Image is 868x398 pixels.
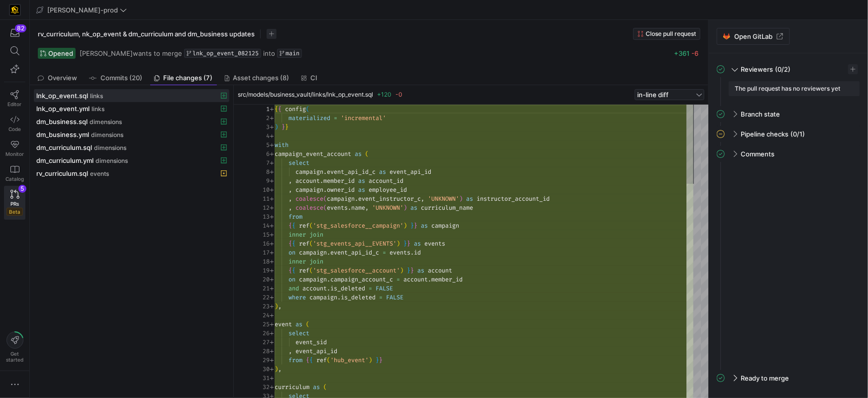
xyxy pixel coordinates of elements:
span: -0 [395,91,402,98]
span: curriculum_name [421,204,473,212]
span: rv_curriculum.sql [36,169,88,177]
span: select [289,329,309,337]
span: member_id [431,275,463,283]
span: dm_curriculum.yml [36,156,94,164]
div: Reviewers(0/2) [717,81,860,106]
span: ) [396,240,400,248]
span: dimensions [94,144,126,151]
div: 30 [252,365,270,374]
span: links [90,93,103,100]
span: event_api_id_c [327,168,376,176]
div: 82 [15,24,26,32]
span: name [351,204,365,212]
span: 'incremental' [341,114,386,122]
div: 17 [252,248,270,257]
div: 1 [252,105,270,114]
div: 3 [252,123,270,132]
span: Close pull request [646,30,696,37]
button: lnk_op_event.ymllinks [34,102,229,115]
span: FALSE [376,284,393,292]
span: lnk_op_event_082125 [193,50,259,57]
span: { [292,266,295,274]
span: campaign [299,275,327,283]
span: campaign [299,249,327,257]
span: as [379,168,386,176]
span: { [309,356,313,364]
button: Close pull request [633,28,700,40]
span: } [376,356,379,364]
span: employee_id [369,186,407,194]
span: with [275,141,289,149]
a: main [277,49,302,58]
div: 31 [252,374,270,383]
span: rv_curriculum, nk_op_event & dm_curriculum and dm_business updates [38,30,255,38]
div: 32 [252,383,270,392]
span: coalesce [295,195,323,203]
span: , [289,186,292,194]
span: as [417,266,424,274]
button: dm_curriculum.sqldimensions [34,141,229,154]
span: [PERSON_NAME]-prod [47,6,118,14]
span: = [369,284,372,292]
span: as [295,320,302,328]
span: . [320,177,323,185]
span: inner [289,231,306,239]
span: , [278,302,282,310]
span: as [358,177,365,185]
span: config [285,105,306,113]
span: . [428,275,431,283]
img: https://storage.googleapis.com/y42-prod-data-exchange/images/uAsz27BndGEK0hZWDFeOjoxA7jCwgK9jE472... [10,5,20,15]
span: where [289,293,306,301]
span: campaign [309,293,337,301]
span: -6 [691,49,698,57]
span: (0/1) [790,130,805,138]
span: = [334,114,337,122]
div: 16 [252,239,270,248]
span: into [263,49,275,57]
span: , [365,204,369,212]
span: as [358,186,365,194]
span: events [90,170,109,177]
span: in-line diff [637,91,669,99]
div: 10 [252,185,270,194]
span: Open GitLab [734,32,772,40]
span: wants to merge [80,49,182,57]
span: ref [299,222,309,230]
span: ref [316,356,327,364]
span: as [414,240,421,248]
span: as [421,222,428,230]
span: ) [459,195,463,203]
a: Catalog [4,161,25,186]
span: . [355,195,358,203]
span: { [289,240,292,248]
div: 28 [252,347,270,356]
span: +120 [377,91,391,98]
span: { [292,222,295,230]
span: is_deleted [330,284,365,292]
button: dm_curriculum.ymldimensions [34,154,229,167]
div: 9 [252,176,270,185]
div: 22 [252,293,270,302]
div: 14 [252,221,270,230]
span: is_deleted [341,293,376,301]
span: = [379,293,383,301]
span: 'stg_salesforce__campaign' [313,222,403,230]
span: ref [299,266,309,274]
span: ( [323,204,327,212]
mat-expansion-panel-header: Ready to merge [717,370,860,386]
span: ( [306,320,309,328]
div: 24 [252,311,270,320]
button: 82 [4,24,25,42]
span: Reviewers [741,65,773,73]
div: 18 [252,257,270,266]
a: lnk_op_event_082125 [184,49,261,58]
span: dimensions [96,157,128,164]
div: 26 [252,329,270,338]
span: } [410,266,414,274]
span: ) [403,204,407,212]
span: Code [8,126,21,132]
div: 11 [252,194,270,203]
div: 21 [252,284,270,293]
span: from [289,356,302,364]
span: member_id [323,177,355,185]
